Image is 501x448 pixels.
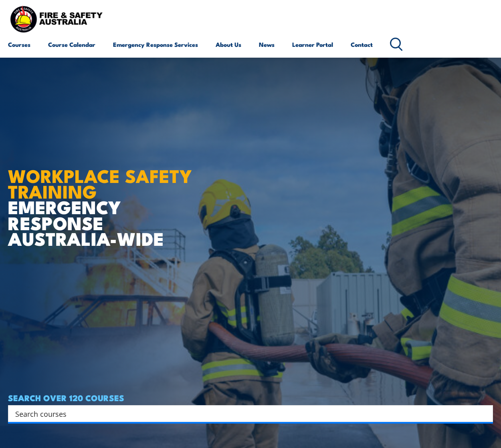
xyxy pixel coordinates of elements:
[8,147,204,246] h1: EMERGENCY RESPONSE AUSTRALIA-WIDE
[8,393,493,402] h4: SEARCH OVER 120 COURSES
[479,408,490,419] button: Search magnifier button
[8,161,192,205] strong: WORKPLACE SAFETY TRAINING
[48,35,95,54] a: Course Calendar
[351,35,373,54] a: Contact
[292,35,333,54] a: Learner Portal
[113,35,198,54] a: Emergency Response Services
[216,35,241,54] a: About Us
[259,35,275,54] a: News
[15,408,475,420] input: Search input
[8,35,30,54] a: Courses
[17,408,477,419] form: Search form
